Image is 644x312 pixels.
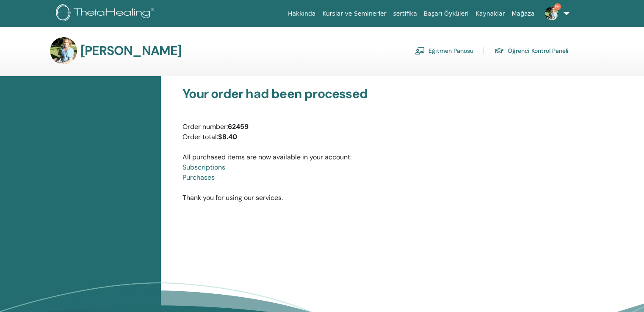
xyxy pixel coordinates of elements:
[508,6,538,22] a: Mağaza
[182,122,577,132] div: Order number:
[319,6,390,22] a: Kurslar ve Seminerler
[80,43,182,58] h3: [PERSON_NAME]
[390,6,420,22] a: sertifika
[182,142,577,183] div: All purchased items are now available in your account:
[494,44,569,57] a: Öğrenci Kontrol Paneli
[182,173,215,182] a: Purchases
[472,6,509,22] a: Kaynaklar
[56,4,157,23] img: logo.png
[176,86,583,203] div: Thank you for using our services.
[420,6,472,22] a: Başarı Öyküleri
[415,47,425,55] img: chalkboard-teacher.svg
[545,7,558,20] img: default.jpg
[285,6,319,22] a: Hakkında
[494,47,504,55] img: graduation-cap.svg
[554,3,561,10] span: 9+
[50,37,77,64] img: default.jpg
[182,163,225,172] a: Subscriptions
[415,44,473,57] a: Eğitmen Panosu
[182,132,577,142] div: Order total:
[182,86,577,101] h3: Your order had been processed
[218,132,237,141] strong: $8.40
[228,122,249,131] strong: 62459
